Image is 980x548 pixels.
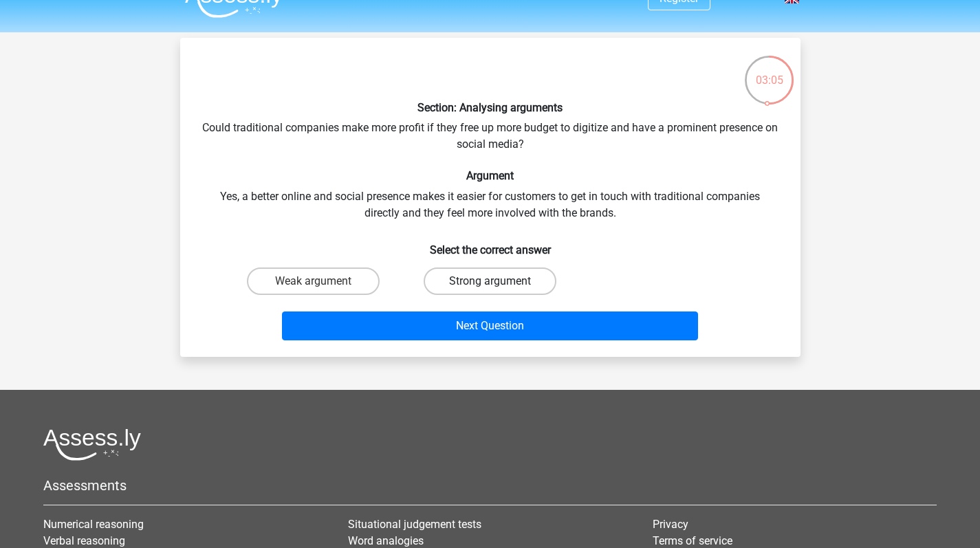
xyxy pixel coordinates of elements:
[186,49,795,346] div: Could traditional companies make more profit if they free up more budget to digitize and have a p...
[202,232,778,256] h6: Select the correct answer
[653,534,732,547] a: Terms of service
[43,534,125,547] a: Verbal reasoning
[424,267,556,295] label: Strong argument
[743,54,795,89] div: 03:05
[348,534,424,547] a: Word analogies
[43,428,141,461] img: Assessly logo
[43,477,937,494] h5: Assessments
[202,169,778,182] h6: Argument
[202,101,778,114] h6: Section: Analysing arguments
[282,311,698,340] button: Next Question
[43,518,144,531] a: Numerical reasoning
[348,518,481,531] a: Situational judgement tests
[653,518,688,531] a: Privacy
[247,267,380,295] label: Weak argument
